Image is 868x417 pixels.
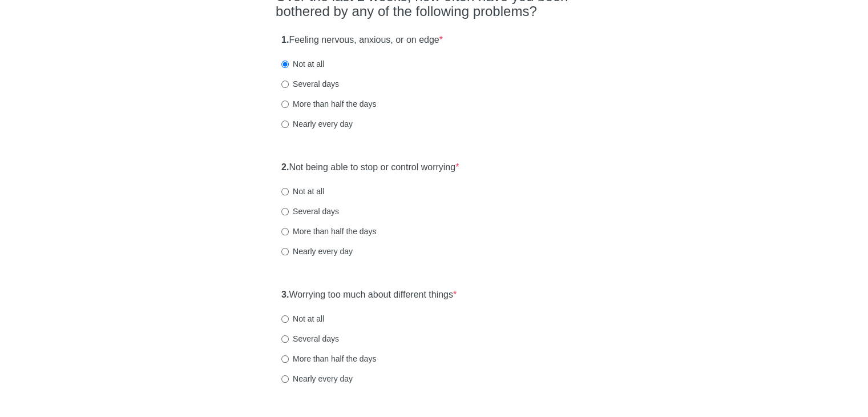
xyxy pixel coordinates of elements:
input: Several days [281,208,289,215]
input: More than half the days [281,101,289,108]
label: More than half the days [281,353,376,364]
input: More than half the days [281,228,289,235]
strong: 3. [281,290,289,299]
input: More than half the days [281,355,289,363]
label: More than half the days [281,98,376,110]
input: Nearly every day [281,248,289,255]
input: Not at all [281,61,289,68]
label: Not being able to stop or control worrying [281,161,459,174]
label: Not at all [281,313,324,324]
input: Not at all [281,315,289,323]
label: Nearly every day [281,118,353,130]
label: Not at all [281,186,324,197]
input: Nearly every day [281,121,289,128]
strong: 1. [281,35,289,45]
label: Not at all [281,58,324,70]
label: Nearly every day [281,246,353,257]
input: Several days [281,335,289,343]
label: Several days [281,78,339,90]
label: Several days [281,206,339,217]
label: More than half the days [281,226,376,237]
input: Nearly every day [281,375,289,383]
label: Nearly every day [281,373,353,384]
label: Several days [281,333,339,344]
strong: 2. [281,162,289,172]
label: Worrying too much about different things [281,288,457,302]
input: Several days [281,81,289,88]
input: Not at all [281,188,289,195]
label: Feeling nervous, anxious, or on edge [281,34,443,47]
